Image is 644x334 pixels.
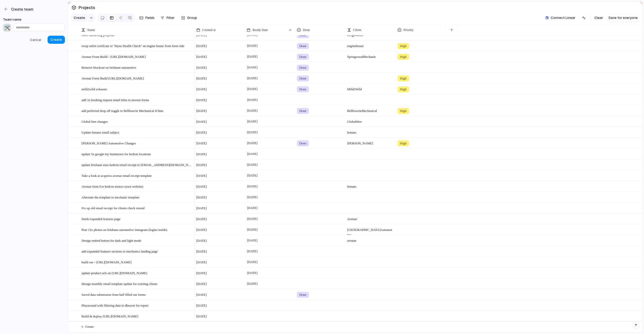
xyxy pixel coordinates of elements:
span: Connect Linear [551,15,575,20]
span: [DATE] [196,314,207,319]
span: [DATE] [246,281,259,287]
span: High [400,108,407,113]
span: [DATE] [196,303,207,308]
span: Remove blockout on brisbane automotive [82,64,136,70]
span: Client [353,27,361,32]
span: [DATE] [196,98,207,103]
span: [DATE] [196,184,207,189]
span: Saved data submission from half filled out forms [82,291,146,297]
span: Build & deploy [URL][DOMAIN_NAME] [82,313,138,319]
span: build out - [URL][DOMAIN_NAME] [82,259,132,265]
span: finish expanded features page [82,216,120,222]
span: High [400,76,407,81]
button: Save for everyone [607,14,640,22]
span: MIld 2 Wild [345,84,395,92]
span: [DATE] [246,97,259,103]
span: [DATE] [246,43,259,49]
span: [DATE] [246,108,259,114]
button: Clear [592,14,605,22]
span: Done [299,87,306,92]
span: [DATE] [246,162,259,168]
span: Global Hire [345,116,395,124]
span: Avenue [345,214,395,222]
span: update brisbane euro kedron email receipt to [EMAIL_ADDRESS][DOMAIN_NAME] [82,162,192,168]
span: [DATE] [196,162,207,168]
span: [DATE] [196,65,207,70]
span: [DATE] [246,183,259,189]
span: [DATE] [196,44,207,49]
span: [DATE] [196,54,207,59]
span: Create [74,15,85,20]
span: High [400,141,407,146]
span: [DATE] [196,76,207,81]
span: [DATE] [196,173,207,178]
span: Ready Date [253,27,268,32]
span: [DATE] [246,216,259,222]
span: [GEOGRAPHIC_DATA] Automotive [345,225,395,237]
span: Design embed button for dark and light mode [82,237,141,243]
span: Bellbowrie Mechanical [345,106,395,113]
span: Done [299,54,306,59]
span: mild2wild exhausts [82,86,107,92]
span: Avenue form For kedron motors (own website) [82,183,143,189]
span: add 3x booking request email titles to newest forms [82,97,149,103]
span: Save for everyone [609,15,638,20]
span: [DATE] [196,206,207,211]
span: [PERSON_NAME] [345,138,395,146]
span: Take a look at acqurios avenue email receipt template [82,173,152,178]
span: Fields [145,15,154,20]
button: 🛠️ [3,24,11,32]
span: Filter [167,15,175,20]
span: Springwood Mechanic [345,52,395,59]
h3: Create team [11,7,33,12]
span: Clear [594,15,603,20]
span: [DATE] [196,249,207,254]
span: Done [299,44,306,49]
span: [DATE] [246,54,259,60]
span: Done [299,108,306,113]
span: update product urls on [URL][DOMAIN_NAME] [82,270,147,276]
span: [DATE] [196,130,207,135]
span: [DATE] [196,119,207,124]
span: [DATE] [246,118,259,124]
span: Name [87,27,95,32]
span: Projects [77,3,96,12]
span: High [400,54,407,59]
span: update 5x google my businesses for kedron locations [82,151,151,157]
span: lemans [345,181,395,189]
span: Avenue From Build - [URL][DOMAIN_NAME] [82,54,146,59]
button: Create [71,14,88,22]
span: [DATE] [246,194,259,200]
span: Create [85,324,94,329]
span: [DATE] [196,227,207,232]
span: Alternate the template to mechanic template [82,194,139,200]
button: Filter [158,14,177,22]
span: avenue [345,235,395,243]
span: Global hire changes [82,118,108,124]
span: [DATE] [246,248,259,254]
span: Done [299,141,306,146]
span: [DATE] [246,86,259,92]
span: [DATE] [246,270,259,276]
span: [DATE] [196,281,207,286]
span: engine house [345,41,395,49]
span: [DATE] [196,141,207,146]
span: Created at [202,27,216,32]
span: [DATE] [196,271,207,276]
span: [DATE] [246,205,259,211]
span: [DATE] [246,75,259,81]
span: Avenue Form Build [URL][DOMAIN_NAME] [82,75,144,81]
span: [PERSON_NAME] Automotive Changes [82,140,136,146]
span: [DATE] [246,64,259,70]
span: [DATE] [246,227,259,233]
span: Post 12x photos on brisbane automotive instagram (logins inside) [82,227,167,232]
span: [DATE] [246,129,259,135]
button: Fields [137,14,156,22]
span: High [400,44,407,49]
span: [DATE] [246,173,259,179]
span: [DATE] [196,292,207,297]
span: [DATE] [196,238,207,243]
button: Create [48,36,65,44]
span: add expanded features sections to mechanics landing page [82,248,158,254]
